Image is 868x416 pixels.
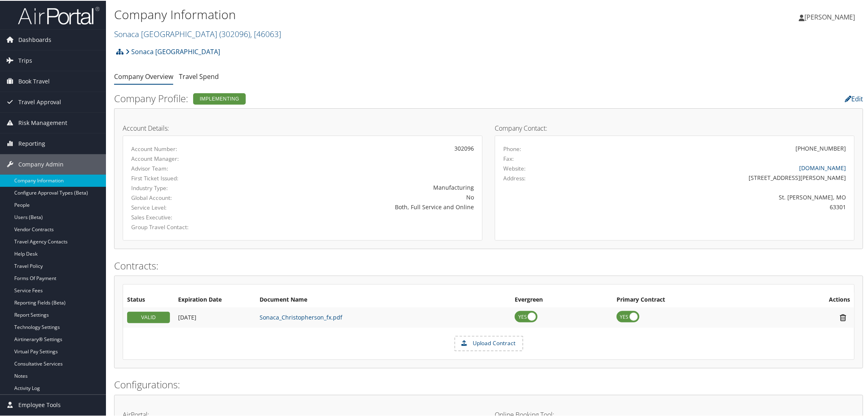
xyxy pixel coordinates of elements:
[131,154,237,162] label: Account Manager:
[249,192,474,201] div: No
[799,4,863,28] a: [PERSON_NAME]
[131,164,237,172] label: Advisor Team:
[592,202,846,210] div: 63301
[18,50,32,70] span: Trips
[193,92,246,104] div: Implementing
[256,292,511,307] th: Document Name
[131,203,237,211] label: Service Level:
[114,91,609,105] h2: Company Profile:
[131,144,237,152] label: Account Number:
[179,71,219,80] a: Travel Spend
[249,202,474,210] div: Both, Full Service and Online
[126,43,220,59] a: Sonaca [GEOGRAPHIC_DATA]
[219,28,250,39] span: ( 302096 )
[845,94,863,103] a: Edit
[114,5,613,22] h1: Company Information
[503,144,521,152] label: Phone:
[795,143,846,152] div: [PHONE_NUMBER]
[250,28,281,39] span: , [ 46063 ]
[114,258,863,272] h2: Contracts:
[495,124,855,131] h4: Company Contact:
[114,377,863,391] h2: Configurations:
[455,336,522,350] label: Upload Contract
[18,70,50,91] span: Book Travel
[592,192,846,201] div: St. [PERSON_NAME], MO
[131,193,237,201] label: Global Account:
[114,71,173,80] a: Company Overview
[772,292,854,307] th: Actions
[18,91,61,112] span: Travel Approval
[260,313,342,320] a: Sonaca_Christopherson_fx.pdf
[174,292,256,307] th: Expiration Date
[612,292,771,307] th: Primary Contract
[123,124,482,131] h4: Account Details:
[18,5,99,24] img: airportal-logo.png
[249,143,474,152] div: 302096
[503,154,514,162] label: Fax:
[18,153,64,174] span: Company Admin
[18,29,51,49] span: Dashboards
[503,164,526,172] label: Website:
[131,222,237,230] label: Group Travel Contact:
[503,173,526,182] label: Address:
[131,212,237,221] label: Sales Executive:
[131,183,237,191] label: Industry Type:
[249,182,474,191] div: Manufacturing
[511,292,612,307] th: Evergreen
[799,163,846,171] a: [DOMAIN_NAME]
[592,173,846,181] div: [STREET_ADDRESS][PERSON_NAME]
[804,12,855,21] span: [PERSON_NAME]
[836,313,850,321] i: Remove Contract
[178,313,196,320] span: [DATE]
[18,394,61,414] span: Employee Tools
[127,311,170,322] div: VALID
[131,173,237,182] label: First Ticket Issued:
[114,28,281,39] a: Sonaca [GEOGRAPHIC_DATA]
[18,112,67,132] span: Risk Management
[178,313,251,320] div: Add/Edit Date
[18,133,45,153] span: Reporting
[123,292,174,307] th: Status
